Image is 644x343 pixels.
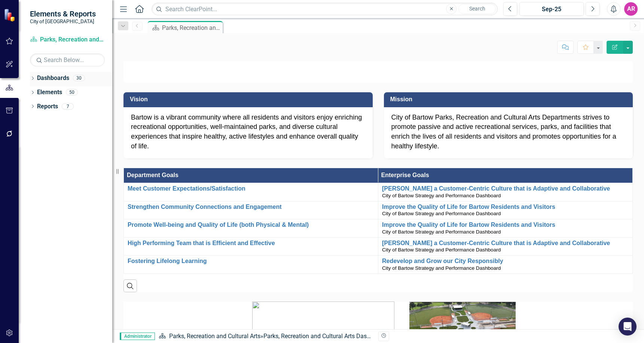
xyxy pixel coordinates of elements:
[378,237,632,256] td: Double-Click to Edit Right Click for Context Menu
[624,2,638,16] button: AR
[37,88,62,97] a: Elements
[378,256,632,274] td: Double-Click to Edit Right Click for Context Menu
[382,247,501,253] span: City of Bartow Strategy and Performance Dashboard
[382,211,501,216] span: City of Bartow Strategy and Performance Dashboard
[30,18,96,24] small: City of [GEOGRAPHIC_DATA]
[124,219,378,238] td: Double-Click to Edit Right Click for Context Menu
[130,96,369,103] h3: Vision
[128,185,374,192] a: Meet Customer Expectations/Satisfaction
[152,3,498,16] input: Search ClearPoint...
[159,332,373,341] div: »
[37,74,69,83] a: Dashboards
[382,229,501,235] span: City of Bartow Strategy and Performance Dashboard
[4,9,17,22] img: ClearPoint Strategy
[128,204,374,210] a: Strengthen Community Connections and Engagement
[519,2,584,16] button: Sep-25
[37,102,58,111] a: Reports
[128,222,374,228] a: Promote Well-being and Quality of Life (both Physical & Mental)
[73,75,85,81] div: 30
[124,256,378,274] td: Double-Click to Edit Right Click for Context Menu
[391,113,626,151] div: City of Bartow Parks, Recreation and Cultural Arts Departments strives to promote passive and act...
[128,240,374,247] a: High Performing Team that is Efficient and Effective
[120,333,155,340] span: Administrator
[169,333,260,340] a: Parks, Recreation and Cultural Arts
[619,318,637,336] div: Open Intercom Messenger
[30,35,105,44] a: Parks, Recreation and Cultural Arts
[124,237,378,256] td: Double-Click to Edit Right Click for Context Menu
[458,4,496,14] button: Search
[382,240,629,247] a: [PERSON_NAME] a Customer-Centric Culture that is Adaptive and Collaborative
[62,103,74,109] div: 7
[382,265,501,271] span: City of Bartow Strategy and Performance Dashboard
[263,333,385,340] div: Parks, Recreation and Cultural Arts Dashboard
[522,5,581,14] div: Sep-25
[382,222,629,228] a: Improve the Quality of Life for Bartow Residents and Visitors
[382,258,629,265] a: Redevelop and Grow our City Responsibly
[469,6,485,12] span: Search
[382,193,501,198] span: City of Bartow Strategy and Performance Dashboard
[378,219,632,238] td: Double-Click to Edit Right Click for Context Menu
[390,96,629,103] h3: Mission
[378,183,632,201] td: Double-Click to Edit Right Click for Context Menu
[162,23,221,33] div: Parks, Recreation and Cultural Arts Dashboard
[124,183,378,201] td: Double-Click to Edit Right Click for Context Menu
[382,185,629,192] a: [PERSON_NAME] a Customer-Centric Culture that is Adaptive and Collaborative
[124,201,378,219] td: Double-Click to Edit Right Click for Context Menu
[128,258,374,265] a: Fostering Lifelong Learning
[30,53,105,67] input: Search Below...
[66,89,78,96] div: 50
[131,113,365,151] div: Bartow is a vibrant community where all residents and visitors enjoy enriching recreational oppor...
[378,201,632,219] td: Double-Click to Edit Right Click for Context Menu
[30,9,96,18] span: Elements & Reports
[382,204,629,210] a: Improve the Quality of Life for Bartow Residents and Visitors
